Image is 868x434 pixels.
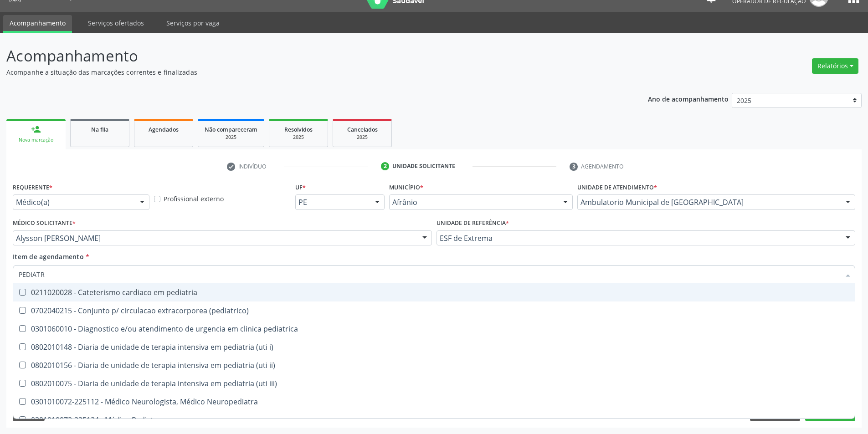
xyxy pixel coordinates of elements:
div: 0301060010 - Diagnostico e/ou atendimento de urgencia em clinica pediatrica [19,325,849,332]
div: 0702040215 - Conjunto p/ circulacao extracorporea (pediatrico) [19,307,849,314]
span: Cancelados [347,126,378,133]
div: 2025 [339,134,385,141]
div: person_add [31,124,41,134]
span: Resolvidos [284,126,313,133]
a: Serviços ofertados [82,15,150,31]
p: Ano de acompanhamento [648,93,729,104]
label: Município [389,180,423,194]
a: Serviços por vaga [160,15,226,31]
div: 0802010075 - Diaria de unidade de terapia intensiva em pediatria (uti iii) [19,380,849,387]
p: Acompanhamento [6,45,605,67]
label: UF [295,180,306,194]
span: Na fila [91,126,108,133]
div: 2025 [205,134,257,141]
div: 0301010072-225112 - Médico Neurologista, Médico Neuropediatra [19,398,849,405]
a: Acompanhamento [3,15,72,33]
span: Médico(a) [16,198,131,207]
label: Médico Solicitante [13,216,76,230]
label: Requerente [13,180,52,194]
div: Nova marcação [13,137,59,143]
button: Relatórios [812,58,858,74]
div: 0802010156 - Diaria de unidade de terapia intensiva em pediatria (uti ii) [19,362,849,369]
span: Afrânio [392,198,554,207]
div: 2025 [276,134,321,141]
span: Alysson [PERSON_NAME] [16,234,413,243]
label: Profissional externo [164,194,224,204]
div: 2 [381,162,389,170]
span: ESF de Extrema [440,234,837,243]
label: Unidade de atendimento [577,180,657,194]
div: 0802010148 - Diaria de unidade de terapia intensiva em pediatria (uti i) [19,343,849,351]
span: Agendados [149,126,179,133]
span: Não compareceram [205,126,257,133]
span: Item de agendamento [13,252,84,261]
input: Buscar por procedimentos [19,265,840,283]
span: PE [298,198,366,207]
div: Unidade solicitante [392,162,455,170]
span: Ambulatorio Municipal de [GEOGRAPHIC_DATA] [580,198,837,207]
div: 0211020028 - Cateterismo cardiaco em pediatria [19,289,849,296]
p: Acompanhe a situação das marcações correntes e finalizadas [6,67,605,77]
div: 0301010072-225124 - Médico Pediatra [19,416,849,424]
label: Unidade de referência [437,216,509,230]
